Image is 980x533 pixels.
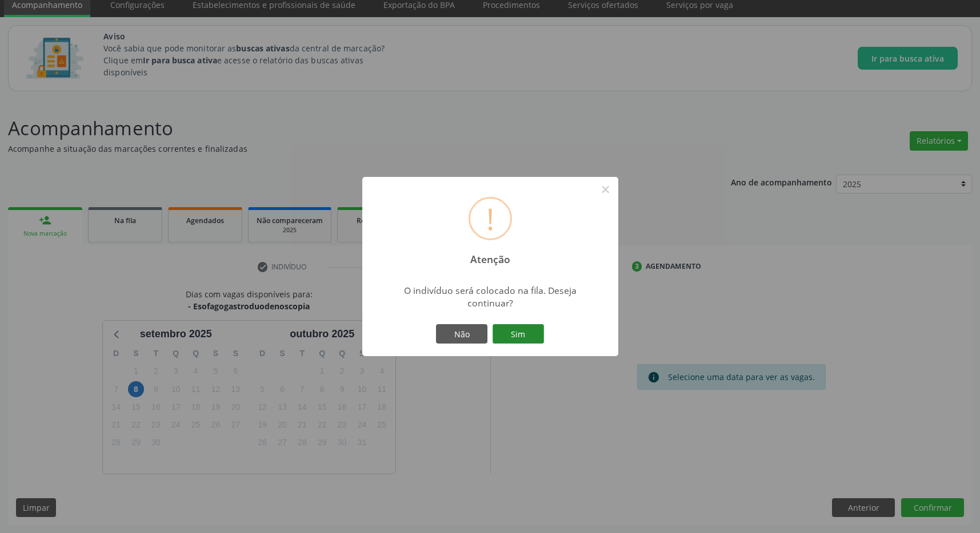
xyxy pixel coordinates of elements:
[389,284,591,309] div: O indivíduo será colocado na fila. Deseja continuar?
[436,324,487,344] button: Não
[486,199,494,239] div: !
[460,245,520,265] h2: Atenção
[596,180,615,199] button: Close this dialog
[493,324,544,344] button: Sim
